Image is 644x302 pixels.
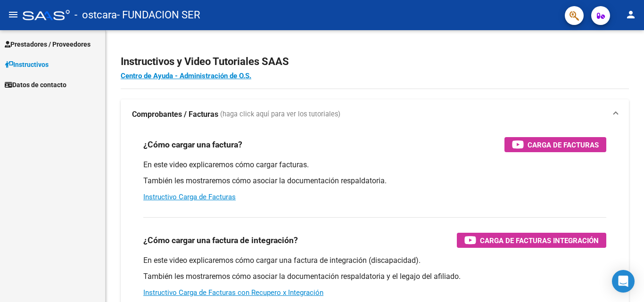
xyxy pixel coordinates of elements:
h3: ¿Cómo cargar una factura de integración? [143,234,298,247]
p: En este video explicaremos cómo cargar una factura de integración (discapacidad). [143,255,606,266]
h2: Instructivos y Video Tutoriales SAAS [121,53,629,71]
span: Carga de Facturas Integración [480,235,599,246]
mat-icon: person [625,9,636,20]
div: Open Intercom Messenger [612,270,635,293]
h3: ¿Cómo cargar una factura? [143,138,242,151]
mat-icon: menu [8,9,19,20]
a: Instructivo Carga de Facturas [143,193,236,201]
span: (haga click aquí para ver los tutoriales) [220,109,340,120]
span: Prestadores / Proveedores [5,39,91,49]
a: Centro de Ayuda - Administración de O.S. [121,72,251,80]
p: En este video explicaremos cómo cargar facturas. [143,160,606,170]
strong: Comprobantes / Facturas [132,109,218,120]
span: Datos de contacto [5,80,66,90]
span: Instructivos [5,59,49,70]
a: Instructivo Carga de Facturas con Recupero x Integración [143,288,323,297]
span: Carga de Facturas [528,139,599,151]
button: Carga de Facturas Integración [457,233,606,248]
mat-expansion-panel-header: Comprobantes / Facturas (haga click aquí para ver los tutoriales) [121,99,629,130]
span: - FUNDACION SER [117,5,200,25]
button: Carga de Facturas [504,137,606,152]
p: También les mostraremos cómo asociar la documentación respaldatoria. [143,176,606,186]
p: También les mostraremos cómo asociar la documentación respaldatoria y el legajo del afiliado. [143,271,606,282]
span: - ostcara [74,5,117,25]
